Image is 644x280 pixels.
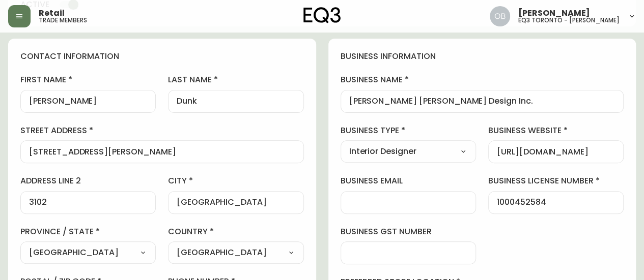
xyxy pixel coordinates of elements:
label: city [168,175,303,186]
label: province / state [20,226,156,237]
label: business website [488,125,624,136]
label: street address [20,125,304,136]
h5: trade members [39,17,87,23]
label: business email [341,175,476,186]
label: business license number [488,175,624,186]
label: business type [341,125,476,136]
h4: contact information [20,51,304,62]
img: 8e0065c524da89c5c924d5ed86cfe468 [490,6,510,26]
input: https://www.designshop.com [497,147,615,157]
h5: eq3 toronto - [PERSON_NAME] [518,17,620,23]
img: logo [303,7,341,23]
label: country [168,226,303,237]
span: [PERSON_NAME] [518,9,590,17]
label: first name [20,74,156,85]
h4: business information [341,51,624,62]
span: Retail [39,9,65,17]
label: business gst number [341,226,476,237]
label: last name [168,74,303,85]
label: address line 2 [20,175,156,186]
label: business name [341,74,624,85]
